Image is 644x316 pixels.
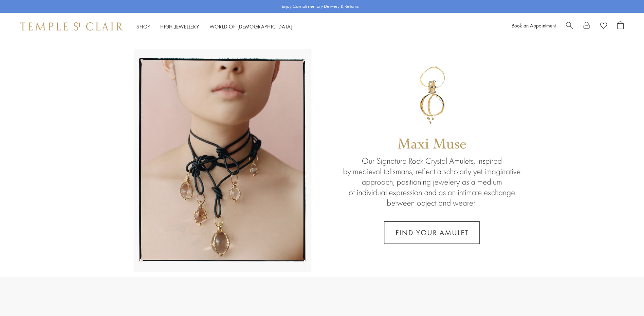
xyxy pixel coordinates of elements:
[617,21,624,32] a: Open Shopping Bag
[566,21,573,32] a: Search
[20,22,123,31] img: Temple St. Clair
[282,3,359,10] p: Enjoy Complimentary Delivery & Returns
[600,21,607,32] a: View Wishlist
[136,23,150,30] a: ShopShop
[136,22,293,31] nav: Main navigation
[209,23,293,30] a: World of [DEMOGRAPHIC_DATA]World of [DEMOGRAPHIC_DATA]
[610,284,637,309] iframe: Gorgias live chat messenger
[160,23,199,30] a: High JewelleryHigh Jewellery
[512,22,556,29] a: Book an Appointment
